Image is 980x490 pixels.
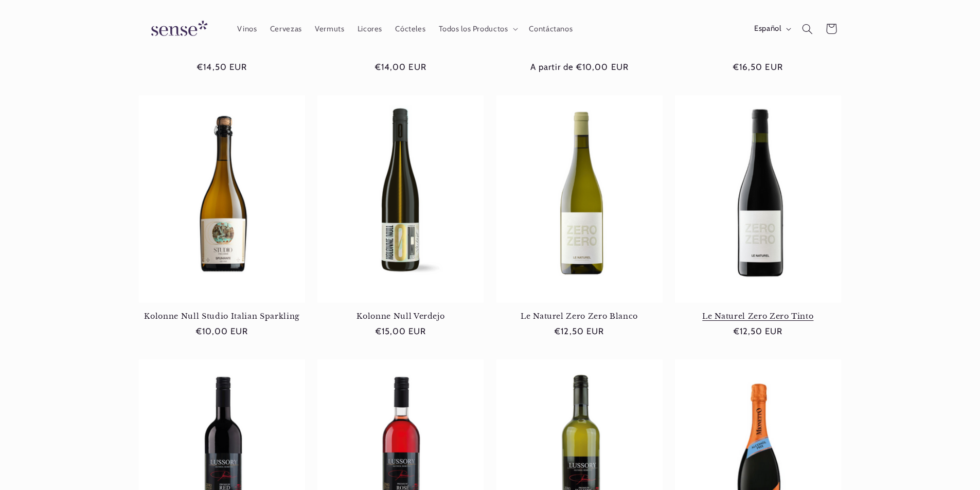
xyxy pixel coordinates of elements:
[523,17,579,40] a: Contáctanos
[529,24,573,34] span: Contáctanos
[796,17,819,41] summary: Búsqueda
[139,14,216,44] img: Sense
[263,17,308,40] a: Cervezas
[675,312,841,321] a: Le Naturel Zero Zero Tinto
[747,19,795,39] button: Español
[237,24,257,34] span: Vinos
[432,17,523,40] summary: Todos los Productos
[231,17,263,40] a: Vinos
[308,17,351,40] a: Vermuts
[315,24,344,34] span: Vermuts
[270,24,302,34] span: Cervezas
[439,24,508,34] span: Todos los Productos
[351,17,389,40] a: Licores
[135,10,220,48] a: Sense
[496,312,663,321] a: Le Naturel Zero Zero Blanco
[395,24,425,34] span: Cócteles
[139,312,305,321] a: Kolonne Null Studio Italian Sparkling
[358,24,382,34] span: Licores
[317,312,484,321] a: Kolonne Null Verdejo
[389,17,432,40] a: Cócteles
[754,24,781,35] span: Español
